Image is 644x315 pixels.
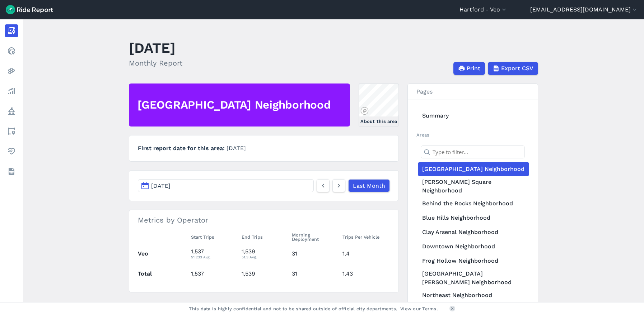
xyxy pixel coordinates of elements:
a: Datasets [5,165,18,178]
h1: [DATE] [129,38,182,58]
td: 1,539 [239,264,289,283]
div: 51.3 Avg. [242,254,286,260]
span: Print [467,64,480,73]
a: Report [5,24,18,37]
h2: Monthly Report [129,58,182,68]
button: Hartford - Veo [459,5,508,14]
td: 31 [289,244,339,264]
a: [GEOGRAPHIC_DATA][PERSON_NAME] Neighborhood [418,268,529,288]
button: Trips Per Vehicle [342,233,379,242]
button: Print [453,62,485,75]
a: Clay Arsenal Neighborhood [418,225,529,239]
button: Start Trips [191,233,214,242]
input: Type to filter... [421,145,525,158]
button: [DATE] [138,179,314,192]
a: Health [5,145,18,158]
a: About this area [359,83,399,127]
a: View our Terms. [400,305,438,312]
div: 1,537 [191,247,235,260]
h3: Pages [408,84,538,100]
a: Frog Hollow Neighborhood [418,254,529,268]
button: Morning Deployment [292,231,336,244]
a: Mapbox logo [360,107,369,115]
span: [DATE] [227,145,246,152]
a: Areas [5,125,18,138]
span: End Trips [242,233,263,240]
a: Summary [418,109,529,123]
h2: [GEOGRAPHIC_DATA] Neighborhood [137,97,331,113]
td: 31 [289,264,339,283]
button: Export CSV [488,62,538,75]
td: 1.4 [340,244,390,264]
th: Total [138,264,188,283]
td: 1.43 [340,264,390,283]
a: Policy [5,105,18,118]
a: [GEOGRAPHIC_DATA] Neighborhood [418,162,529,176]
a: Northeast Neighborhood [418,288,529,302]
a: [PERSON_NAME] Square Neighborhood [418,176,529,196]
a: Realtime [5,44,18,57]
h2: Areas [416,132,529,138]
a: Analyze [5,85,18,97]
h3: Metrics by Operator [129,210,398,230]
div: 51.233 Avg. [191,254,235,260]
a: Blue Hills Neighborhood [418,211,529,225]
a: Heatmaps [5,65,18,77]
span: [DATE] [151,182,171,189]
span: Start Trips [191,233,214,240]
td: 1,537 [188,264,238,283]
button: End Trips [242,233,263,242]
div: 1,539 [242,247,286,260]
span: Morning Deployment [292,231,336,242]
canvas: Map [359,84,398,116]
button: [EMAIL_ADDRESS][DOMAIN_NAME] [530,5,638,14]
span: First report date for this area [138,145,227,152]
span: Export CSV [501,64,533,73]
a: Downtown Neighborhood [418,239,529,254]
span: Trips Per Vehicle [342,233,379,240]
a: Last Month [348,179,390,192]
a: Behind the Rocks Neighborhood [418,196,529,211]
th: Veo [138,244,188,264]
div: About this area [360,118,397,125]
img: Ride Report [6,5,53,14]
